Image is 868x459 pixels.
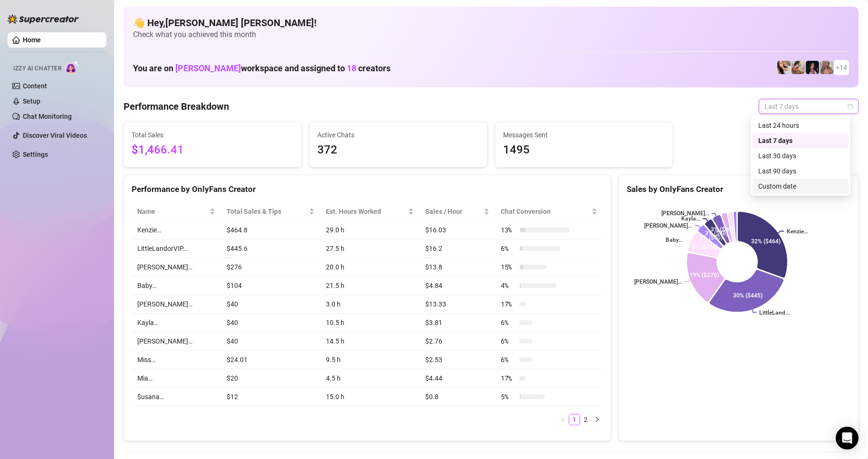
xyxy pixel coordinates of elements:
[753,133,849,148] div: Last 7 days
[132,130,294,140] span: Total Sales
[132,239,221,258] td: LittleLandorVIP…
[221,221,320,239] td: $464.8
[317,141,479,159] span: 372
[787,228,808,235] text: Kenzie…
[133,29,849,40] span: Check what you achieved this month
[320,314,420,332] td: 10.5 h
[634,278,682,285] text: [PERSON_NAME]…
[320,369,420,388] td: 4.5 h
[753,118,849,133] div: Last 24 hours
[124,100,229,113] h4: Performance Breakdown
[764,99,853,114] span: Last 7 days
[501,280,516,291] span: 4 %
[8,14,79,24] img: logo-BBDzfeDw.svg
[320,295,420,314] td: 3.0 h
[320,388,420,406] td: 15.0 h
[227,206,306,217] span: Total Sales & Tips
[221,369,320,388] td: $20
[23,132,87,139] a: Discover Viral Videos
[753,179,849,194] div: Custom date
[23,82,47,90] a: Content
[320,239,420,258] td: 27.5 h
[23,36,41,44] a: Home
[221,351,320,369] td: $24.01
[495,202,603,221] th: Chat Conversion
[758,166,843,176] div: Last 90 days
[806,61,819,74] img: Baby (@babyyyybellaa)
[557,414,569,425] li: Previous Page
[501,225,516,235] span: 13 %
[13,64,61,73] span: Izzy AI Chatter
[501,317,516,328] span: 6 %
[569,414,580,425] li: 1
[503,141,665,159] span: 1495
[501,354,516,365] span: 6 %
[347,63,356,73] span: 18
[848,104,853,109] span: calendar
[758,120,843,131] div: Last 24 hours
[23,97,40,105] a: Setup
[132,202,221,221] th: Name
[425,206,482,217] span: Sales / Hour
[681,216,700,222] text: Kayla…
[501,336,516,346] span: 6 %
[645,222,692,229] text: [PERSON_NAME]…
[132,388,221,406] td: $usana…
[501,392,516,402] span: 5 %
[557,414,569,425] button: left
[317,130,479,140] span: Active Chats
[661,210,709,217] text: [PERSON_NAME]…
[65,60,80,74] img: AI Chatter
[221,258,320,277] td: $276
[581,414,591,425] a: 2
[320,351,420,369] td: 9.5 h
[501,373,516,383] span: 17 %
[758,181,843,191] div: Custom date
[326,206,407,217] div: Est. Hours Worked
[580,414,591,425] li: 2
[420,277,495,295] td: $4.84
[420,332,495,351] td: $2.76
[132,183,603,196] div: Performance by OnlyFans Creator
[23,151,48,158] a: Settings
[420,314,495,332] td: $3.81
[132,258,221,277] td: [PERSON_NAME]…
[420,221,495,239] td: $16.03
[132,277,221,295] td: Baby…
[320,277,420,295] td: 21.5 h
[501,299,516,309] span: 17 %
[221,332,320,351] td: $40
[420,202,495,221] th: Sales / Hour
[777,61,791,74] img: Avry (@avryjennerfree)
[666,237,682,243] text: Baby…
[137,206,208,217] span: Name
[320,221,420,239] td: 29.0 h
[132,351,221,369] td: Miss…
[753,163,849,179] div: Last 90 days
[591,414,603,425] li: Next Page
[132,369,221,388] td: Mia…
[420,258,495,277] td: $13.8
[133,16,849,29] h4: 👋 Hey, [PERSON_NAME] [PERSON_NAME] !
[420,388,495,406] td: $0.8
[420,239,495,258] td: $16.2
[132,221,221,239] td: Kenzie…
[132,141,294,159] span: $1,466.41
[221,388,320,406] td: $12
[221,277,320,295] td: $104
[23,113,72,120] a: Chat Monitoring
[501,243,516,254] span: 6 %
[753,148,849,163] div: Last 30 days
[594,417,600,422] span: right
[221,239,320,258] td: $445.6
[591,414,603,425] button: right
[627,183,850,196] div: Sales by OnlyFans Creator
[132,332,221,351] td: [PERSON_NAME]…
[820,61,833,74] img: Kenzie (@dmaxkenz)
[221,295,320,314] td: $40
[501,206,590,217] span: Chat Conversion
[320,258,420,277] td: 20.0 h
[569,414,580,425] a: 1
[320,332,420,351] td: 14.5 h
[133,63,391,74] h1: You are on workspace and assigned to creators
